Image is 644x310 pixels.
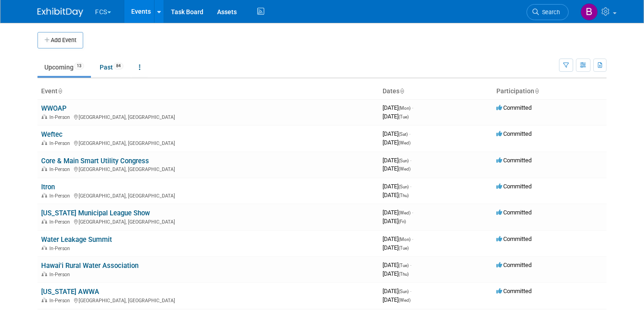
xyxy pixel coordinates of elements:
span: [DATE] [383,209,413,216]
span: (Fri) [399,219,406,224]
th: Event [37,84,379,99]
div: [GEOGRAPHIC_DATA], [GEOGRAPHIC_DATA] [41,165,375,172]
span: [DATE] [383,183,411,190]
span: 84 [113,63,123,69]
span: [DATE] [383,139,410,146]
span: [DATE] [383,157,411,164]
span: In-Person [49,272,73,278]
span: 13 [74,63,84,69]
div: [GEOGRAPHIC_DATA], [GEOGRAPHIC_DATA] [41,139,375,146]
span: [DATE] [383,130,410,137]
img: In-Person Event [42,166,47,171]
span: (Tue) [399,114,409,119]
span: (Tue) [399,263,409,268]
span: (Sun) [399,289,409,294]
a: Itron [41,183,55,191]
span: [DATE] [383,113,409,120]
span: [DATE] [383,288,411,294]
span: Committed [496,104,532,111]
img: In-Person Event [42,272,47,276]
span: [DATE] [383,270,409,277]
a: [US_STATE] AWWA [41,288,99,296]
span: In-Person [49,193,73,199]
span: (Mon) [399,106,410,111]
a: Sort by Start Date [399,87,404,95]
div: [GEOGRAPHIC_DATA], [GEOGRAPHIC_DATA] [41,192,375,199]
span: In-Person [49,114,73,120]
span: Committed [496,157,532,164]
span: (Wed) [399,210,410,215]
span: In-Person [49,298,73,304]
span: (Thu) [399,193,409,198]
span: (Sun) [399,184,409,189]
a: Hawai'i Rural Water Association [41,262,138,270]
img: In-Person Event [42,140,47,145]
span: [DATE] [383,235,413,242]
span: [DATE] [383,104,413,111]
th: Dates [379,84,493,99]
a: Sort by Participation Type [534,87,539,95]
span: In-Person [49,140,73,146]
span: Committed [496,209,532,216]
span: [DATE] [383,262,411,268]
th: Participation [493,84,607,99]
span: [DATE] [383,296,410,303]
span: - [412,209,413,216]
button: Add Event [37,32,83,48]
span: [DATE] [383,192,409,198]
img: In-Person Event [42,246,47,250]
span: - [410,183,411,190]
span: (Thu) [399,272,409,277]
a: Search [527,4,569,20]
img: ExhibitDay [37,8,83,17]
span: - [412,235,413,242]
span: Committed [496,235,532,242]
span: - [410,288,411,294]
span: (Wed) [399,298,410,303]
a: Upcoming13 [37,59,91,76]
div: [GEOGRAPHIC_DATA], [GEOGRAPHIC_DATA] [41,218,375,225]
div: [GEOGRAPHIC_DATA], [GEOGRAPHIC_DATA] [41,296,375,304]
a: Sort by Event Name [58,87,62,95]
img: Barb DeWyer [580,3,598,21]
span: - [409,130,410,137]
a: Weftec [41,130,63,139]
span: Committed [496,130,532,137]
img: In-Person Event [42,193,47,198]
a: Past84 [93,59,130,76]
span: - [412,104,413,111]
span: [DATE] [383,244,409,251]
span: Committed [496,262,532,268]
img: In-Person Event [42,298,47,302]
a: Core & Main Smart Utility Congress [41,157,149,165]
img: In-Person Event [42,114,47,119]
a: WWOAP [41,104,67,112]
span: Search [539,9,560,16]
span: (Wed) [399,166,410,171]
span: - [410,262,411,268]
span: - [410,157,411,164]
span: Committed [496,288,532,294]
img: In-Person Event [42,219,47,224]
span: [DATE] [383,165,410,172]
span: In-Person [49,166,73,172]
span: [DATE] [383,218,406,224]
span: (Tue) [399,246,409,251]
span: In-Person [49,246,73,251]
a: [US_STATE] Municipal League Show [41,209,150,217]
span: Committed [496,183,532,190]
span: (Sun) [399,158,409,163]
span: In-Person [49,219,73,225]
span: (Sat) [399,132,408,137]
a: Water Leakage Summit [41,235,112,244]
div: [GEOGRAPHIC_DATA], [GEOGRAPHIC_DATA] [41,113,375,120]
span: (Wed) [399,140,410,145]
span: (Mon) [399,237,410,242]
